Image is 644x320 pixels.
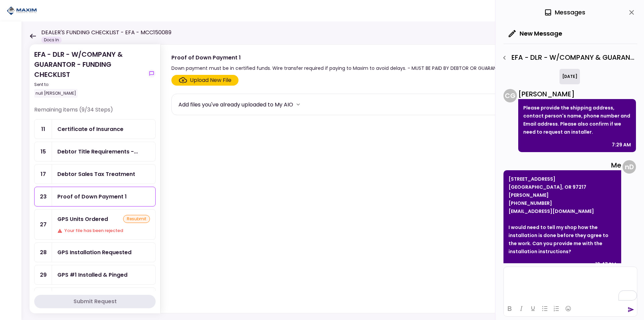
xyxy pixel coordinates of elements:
div: Proof of Down Payment 1Down payment must be in certified funds. Wire transfer required if paying ... [160,44,631,313]
div: C G [503,89,517,102]
div: Upload New File [190,76,231,84]
div: Messages [544,7,585,17]
div: 30 [35,288,52,307]
div: n D [623,160,636,174]
div: 27 [35,210,52,239]
button: close [626,7,637,18]
div: Remaining items (9/34 Steps) [34,106,156,119]
div: Proof of Down Payment 1 [57,192,127,201]
button: Bullet list [539,304,550,313]
div: 29 [35,265,52,284]
a: 28GPS Installation Requested [34,242,156,262]
div: 15 [35,142,52,161]
a: 11Certificate of Insurance [34,119,156,139]
button: Underline [527,304,539,313]
div: Your file has been rejected [57,227,150,234]
a: 15Debtor Title Requirements - Proof of IRP or Exemption [34,142,156,162]
div: 28 [35,243,52,262]
a: 17Debtor Sales Tax Treatment [34,164,156,184]
div: Sent to: [34,82,145,88]
a: 29GPS #1 Installed & Pinged [34,265,156,285]
div: Debtor Sales Tax Treatment [57,170,135,178]
div: Add files you've already uploaded to My AIO [178,100,293,109]
button: Bold [504,304,515,313]
div: Debtor Title Requirements - Proof of IRP or Exemption [57,147,138,156]
a: 23Proof of Down Payment 1 [34,187,156,207]
div: EFA - DLR - W/COMPANY & GUARANTOR - FUNDING CHECKLIST - GPS Units Ordered [499,52,637,63]
div: 23 [35,187,52,206]
div: [PERSON_NAME] [518,89,636,99]
a: 30GPS #2 Installed & Pinged [34,287,156,307]
span: Click here to upload the required document [171,75,238,86]
div: Down payment must be in certified funds. Wire transfer required if paying to Maxim to avoid delay... [171,64,506,72]
button: New Message [503,25,568,42]
button: show-messages [148,70,156,78]
p: Please provide the shipping address, contact person's name, phone number and Email address. Pleas... [523,104,631,136]
a: [EMAIL_ADDRESS][DOMAIN_NAME] [508,208,594,215]
div: Proof of Down Payment 1 [171,53,506,62]
h1: DEALER'S FUNDING CHECKLIST - EFA - MCC150089 [41,29,171,37]
div: 11 [35,120,52,139]
div: Docs In [41,37,62,43]
iframe: Rich Text Area [504,267,637,301]
button: Submit Request [34,295,156,308]
div: EFA - DLR - W/COMPANY & GUARANTOR - FUNDING CHECKLIST [34,49,145,98]
div: Me [503,160,621,170]
div: GPS Installation Requested [57,248,131,257]
div: GPS #1 Installed & Pinged [57,271,127,279]
div: 12:47 PM [595,260,616,268]
div: Submit Request [73,298,117,306]
button: Emojis [562,304,574,313]
button: Italic [516,304,527,313]
button: Numbered list [551,304,562,313]
div: 7:29 AM [612,141,631,149]
div: 17 [35,165,52,184]
div: Certificate of Insurance [57,125,123,133]
div: resubmit [123,215,150,223]
div: null [PERSON_NAME] [34,89,77,98]
p: [STREET_ADDRESS] [GEOGRAPHIC_DATA], OR 97217 [PERSON_NAME] [PHONE_NUMBER] I would need to tell my... [508,175,616,256]
button: send [628,306,634,313]
button: more [293,99,303,109]
img: Partner icon [7,6,37,16]
div: GPS Units Ordered [57,215,108,223]
div: [DATE] [559,69,580,84]
a: 27GPS Units OrderedresubmitYour file has been rejected [34,209,156,240]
